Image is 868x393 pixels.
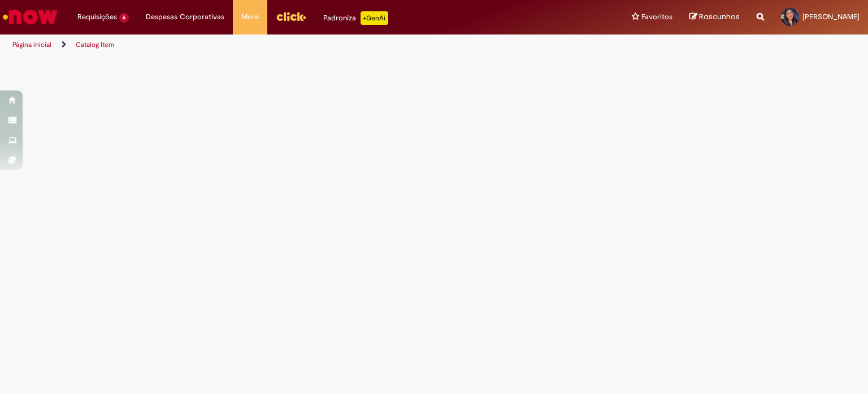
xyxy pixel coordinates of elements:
[12,40,51,49] a: Página inicial
[641,11,672,23] span: Favoritos
[77,11,117,23] span: Requisições
[689,12,740,23] a: Rascunhos
[1,6,59,28] img: ServiceNow
[323,11,388,25] div: Padroniza
[361,11,388,25] p: +GenAi
[146,11,224,23] span: Despesas Corporativas
[119,13,129,23] span: 6
[241,11,259,23] span: More
[76,40,114,49] a: Catalog Item
[802,12,860,21] span: [PERSON_NAME]
[276,8,306,25] img: click_logo_yellow_360x200.png
[699,11,740,22] span: Rascunhos
[8,34,570,55] ul: Trilhas de página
